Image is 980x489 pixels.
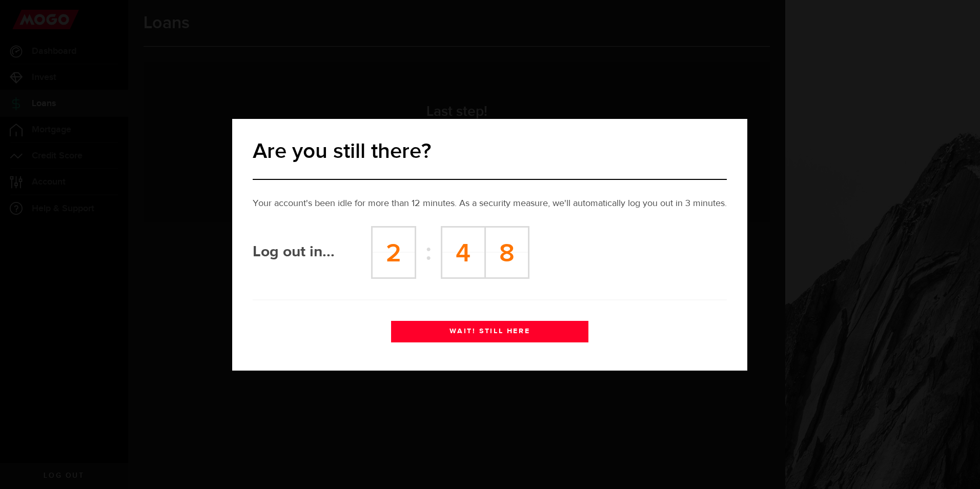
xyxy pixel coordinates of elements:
p: Your account's been idle for more than 12 minutes. As a security measure, we'll automatically log... [253,197,727,211]
h2: Are you still there? [253,138,727,165]
td: 8 [485,227,528,278]
button: Open LiveChat chat widget [8,4,39,35]
td: 4 [441,227,485,278]
button: WAIT! STILL HERE [391,321,588,342]
td: : [416,227,442,278]
td: 2 [372,227,416,278]
h2: Log out in... [253,246,371,258]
